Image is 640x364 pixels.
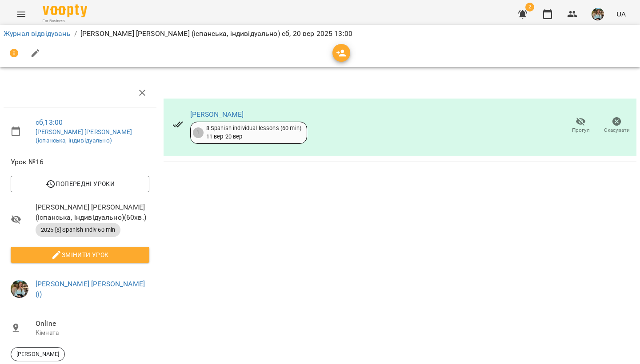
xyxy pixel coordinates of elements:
img: 856b7ccd7d7b6bcc05e1771fbbe895a7.jfif [592,8,604,20]
span: Скасувати [604,127,630,134]
span: [PERSON_NAME] [PERSON_NAME] (іспанська, індивідуально) ( 60 хв. ) [36,202,149,223]
button: Скасувати [599,113,635,138]
span: [PERSON_NAME] [11,350,64,358]
a: Журнал відвідувань [4,29,71,38]
span: UA [616,9,626,19]
a: [PERSON_NAME] [190,110,244,119]
span: For Business [43,18,87,24]
button: Змінити урок [11,247,149,263]
button: Попередні уроки [11,176,149,192]
a: [PERSON_NAME] [PERSON_NAME] (іспанська, індивідуально) [36,128,132,144]
div: 8 Spanish individual lessons (60 min) 11 вер - 20 вер [206,124,301,141]
a: сб , 13:00 [36,118,63,127]
button: Menu [11,4,32,25]
img: 856b7ccd7d7b6bcc05e1771fbbe895a7.jfif [11,280,28,298]
span: Урок №16 [11,157,149,167]
p: Кімната [36,328,149,337]
nav: breadcrumb [4,28,636,39]
p: [PERSON_NAME] [PERSON_NAME] (іспанська, індивідуально) сб, 20 вер 2025 13:00 [80,28,352,39]
a: [PERSON_NAME] [PERSON_NAME] (і) [36,280,145,299]
img: Voopty Logo [43,4,87,17]
span: Online [36,318,149,329]
div: 1 [193,127,204,138]
span: Змінити урок [18,249,142,260]
span: 2025 [8] Spanish Indiv 60 min [36,226,120,234]
li: / [74,28,77,39]
button: Прогул [563,113,599,138]
span: Попередні уроки [18,178,142,189]
div: [PERSON_NAME] [11,347,65,361]
button: UA [613,6,629,22]
span: Прогул [572,127,590,134]
span: 2 [525,3,534,12]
